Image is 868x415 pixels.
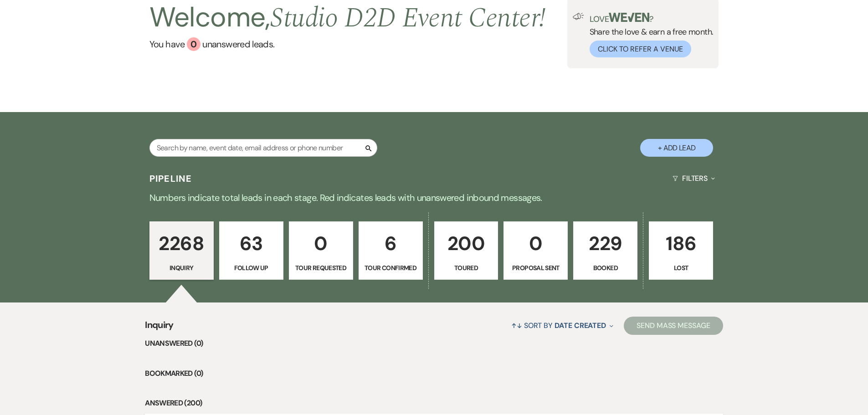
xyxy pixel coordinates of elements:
[573,13,584,20] img: loud-speaker-illustration.svg
[149,172,192,185] h3: Pipeline
[295,263,347,273] p: Tour Requested
[649,221,713,280] a: 186Lost
[289,221,353,280] a: 0Tour Requested
[573,221,637,280] a: 229Booked
[584,13,714,57] div: Share the love & earn a free month.
[365,228,417,259] p: 6
[359,221,423,280] a: 6Tour Confirmed
[503,221,568,280] a: 0Proposal Sent
[669,166,719,190] button: Filters
[590,13,714,23] p: Love ?
[145,397,723,409] li: Answered (200)
[609,13,649,22] img: weven-logo-green.svg
[145,368,723,379] li: Bookmarked (0)
[624,317,723,335] button: Send Mass Message
[509,263,562,273] p: Proposal Sent
[440,263,493,273] p: Toured
[187,37,200,51] div: 0
[225,263,277,273] p: Follow Up
[155,228,208,259] p: 2268
[219,221,283,280] a: 63Follow Up
[640,139,713,157] button: + Add Lead
[225,228,277,259] p: 63
[149,221,214,280] a: 2268Inquiry
[440,228,493,259] p: 200
[579,263,632,273] p: Booked
[511,321,522,330] span: ↑↓
[295,228,347,259] p: 0
[508,313,617,338] button: Sort By Date Created
[590,41,691,57] button: Click to Refer a Venue
[149,37,546,51] a: You have 0 unanswered leads.
[555,321,606,330] span: Date Created
[106,190,762,205] p: Numbers indicate total leads in each stage. Red indicates leads with unanswered inbound messages.
[145,318,174,338] span: Inquiry
[579,228,632,259] p: 229
[434,221,498,280] a: 200Toured
[365,263,417,273] p: Tour Confirmed
[655,228,707,259] p: 186
[509,228,562,259] p: 0
[655,263,707,273] p: Lost
[155,263,208,273] p: Inquiry
[149,139,377,157] input: Search by name, event date, email address or phone number
[145,338,723,349] li: Unanswered (0)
